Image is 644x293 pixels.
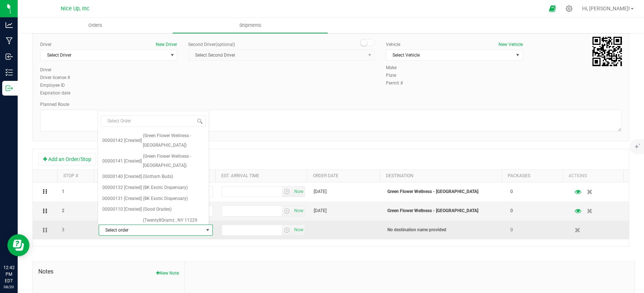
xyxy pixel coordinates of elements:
[62,207,64,214] span: 2
[156,41,177,48] button: New Driver
[6,69,13,76] inline-svg: Inventory
[314,207,327,214] span: [DATE]
[101,115,206,127] input: Select Order
[124,183,142,193] span: [Created]
[386,41,400,48] label: Vehicle
[292,206,305,216] span: select
[62,226,64,233] span: 3
[3,264,14,284] p: 12:42 PM EDT
[102,205,123,214] span: 00000110
[38,153,96,165] button: Add an Order/Stop
[40,90,77,96] label: Expiration date
[314,188,327,195] span: [DATE]
[592,37,622,66] qrcode: 20250820-001
[563,170,623,182] th: Actions
[386,72,408,79] label: Plate
[40,74,77,81] label: Driver license #
[41,50,168,60] span: Select Driver
[6,21,13,29] inline-svg: Analytics
[510,226,513,233] span: 0
[292,186,305,197] span: select
[499,41,523,48] button: New Vehicle
[592,37,622,66] img: Scan me!
[124,157,142,166] span: [Created]
[61,6,89,12] span: Nice Up, Inc
[40,41,52,48] label: Driver
[143,183,188,193] span: (BK Exotic Dispensary)
[143,131,205,150] span: (Green Flower Wellness - [GEOGRAPHIC_DATA])
[188,41,235,48] label: Second Driver
[293,206,305,216] span: Set Current date
[510,207,513,214] span: 0
[282,206,292,216] span: select
[215,42,235,47] span: (optional)
[40,67,77,73] label: Driver
[40,82,77,89] label: Employee ID
[168,50,177,60] span: select
[387,188,502,195] p: Green Flower Wellness - [GEOGRAPHIC_DATA]
[40,102,69,107] span: Planned Route
[143,172,173,182] span: (Gotham Buds)
[124,221,142,230] span: [Created]
[292,225,305,235] span: select
[102,183,123,193] span: 00000132
[18,18,173,33] a: Orders
[124,172,142,182] span: [Created]
[6,53,13,60] inline-svg: Inbound
[99,225,203,235] span: Select order
[293,225,305,235] span: Set Current date
[102,157,123,166] span: 00000141
[386,64,408,71] label: Make
[143,194,188,204] span: (BK Exotic Dispensary)
[387,207,502,214] p: Green Flower Wellness - [GEOGRAPHIC_DATA]
[124,205,142,214] span: [Created]
[7,234,29,256] iframe: Resource center
[386,50,513,60] span: Select Vehicle
[143,152,205,171] span: (Green Flower Wellness - [GEOGRAPHIC_DATA])
[282,186,292,197] span: select
[62,188,64,195] span: 1
[229,22,271,29] span: Shipments
[143,216,205,235] span: (Twenty8Gramz , NY 11229 Julian)
[102,136,123,146] span: 00000142
[386,80,408,86] label: Permit #
[293,186,305,197] span: Set Current date
[510,188,513,195] span: 0
[124,194,142,204] span: [Created]
[513,50,522,60] span: select
[63,173,78,178] a: Stop #
[102,194,123,204] span: 00000131
[124,136,142,146] span: [Created]
[6,85,13,92] inline-svg: Outbound
[564,5,574,12] div: Manage settings
[203,225,212,235] span: select
[38,267,179,276] span: Notes
[313,173,338,178] a: Order date
[221,173,259,178] a: Est. arrival time
[6,37,13,44] inline-svg: Manufacturing
[282,225,292,235] span: select
[143,205,172,214] span: (Good Grades)
[544,1,561,16] span: Open Ecommerce Menu
[3,284,14,290] p: 08/20
[386,173,414,178] a: Destination
[102,172,123,182] span: 00000140
[582,6,630,11] span: Hi, [PERSON_NAME]!
[156,270,179,276] button: New Note
[78,22,112,29] span: Orders
[508,173,530,178] a: Packages
[387,226,502,233] p: No destination name provided
[173,18,328,33] a: Shipments
[102,221,123,230] span: 00000107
